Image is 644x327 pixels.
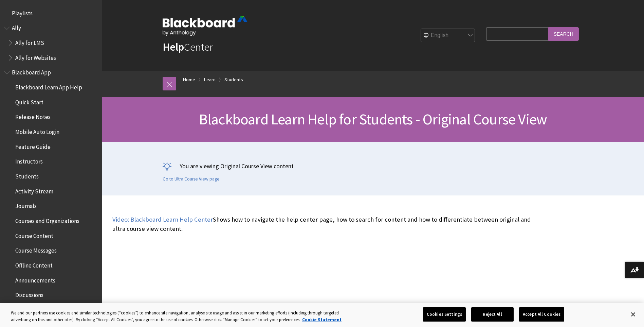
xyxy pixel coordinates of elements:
[15,215,79,224] span: Courses and Organizations
[163,40,184,54] strong: Help
[15,275,55,284] span: Announcements
[224,75,243,84] a: Students
[15,156,43,165] span: Instructors
[15,111,51,121] span: Release Notes
[4,22,98,64] nav: Book outline for Anthology Ally Help
[15,171,39,180] span: Students
[548,27,579,40] input: Search
[15,37,44,46] span: Ally for LMS
[4,7,98,19] nav: Book outline for Playlists
[15,260,53,269] span: Offline Content
[471,307,514,322] button: Reject All
[199,110,547,128] span: Blackboard Learn Help for Students - Original Course View
[163,16,247,36] img: Blackboard by Anthology
[15,230,53,239] span: Course Content
[15,245,57,254] span: Course Messages
[626,307,641,322] button: Close
[12,22,21,32] span: Ally
[15,201,37,210] span: Journals
[12,67,51,76] span: Blackboard App
[183,75,195,84] a: Home
[421,29,475,42] select: Site Language Selector
[15,289,43,298] span: Discussions
[15,97,43,106] span: Quick Start
[163,162,584,170] p: You are viewing Original Course View content
[112,216,213,224] a: Video: Blackboard Learn Help Center
[204,75,216,84] a: Learn
[15,126,59,135] span: Mobile Auto Login
[15,186,53,195] span: Activity Stream
[15,52,56,61] span: Ally for Websites
[12,7,33,17] span: Playlists
[11,310,354,323] div: We and our partners use cookies and similar technologies (“cookies”) to enhance site navigation, ...
[163,176,221,182] a: Go to Ultra Course View page.
[302,317,342,323] a: More information about your privacy, opens in a new tab
[163,40,213,54] a: HelpCenter
[15,82,82,91] span: Blackboard Learn App Help
[423,307,466,322] button: Cookies Settings
[519,307,564,322] button: Accept All Cookies
[112,215,533,233] p: Shows how to navigate the help center page, how to search for content and how to differentiate be...
[15,141,51,150] span: Feature Guide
